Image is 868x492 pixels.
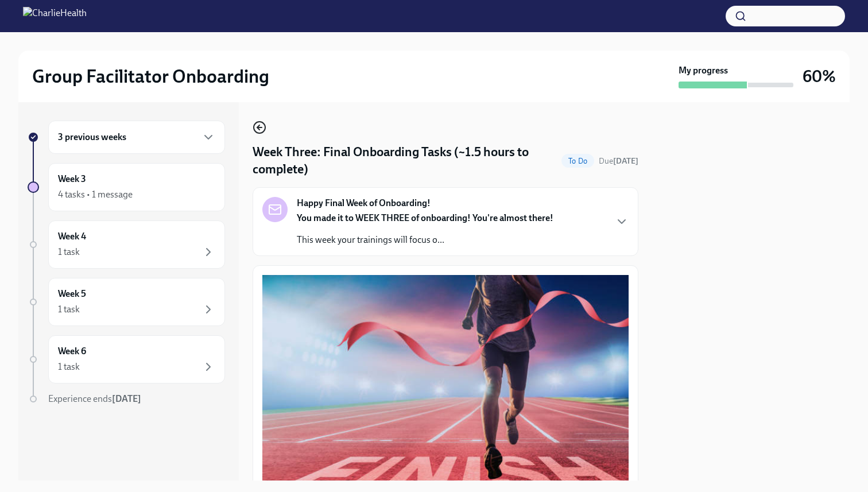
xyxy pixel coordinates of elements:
[561,157,594,165] span: To Do
[58,131,126,144] h6: 3 previous weeks
[58,246,80,258] div: 1 task
[679,64,728,77] strong: My progress
[32,65,269,88] h2: Group Facilitator Onboarding
[112,393,141,404] strong: [DATE]
[58,288,86,300] h6: Week 5
[297,234,553,246] p: This week your trainings will focus o...
[253,144,557,178] h4: Week Three: Final Onboarding Tasks (~1.5 hours to complete)
[297,197,431,210] strong: Happy Final Week of Onboarding!
[28,278,225,326] a: Week 51 task
[297,212,553,223] strong: You made it to WEEK THREE of onboarding! You're almost there!
[599,156,638,166] span: Due
[599,156,638,166] span: October 18th, 2025 09:00
[48,121,225,154] div: 3 previous weeks
[58,361,80,373] div: 1 task
[58,173,86,185] h6: Week 3
[48,393,141,404] span: Experience ends
[23,7,87,25] img: CharlieHealth
[613,156,638,166] strong: [DATE]
[58,230,86,243] h6: Week 4
[803,66,836,87] h3: 60%
[28,220,225,269] a: Week 41 task
[28,163,225,211] a: Week 34 tasks • 1 message
[58,303,80,316] div: 1 task
[58,345,86,358] h6: Week 6
[58,188,133,201] div: 4 tasks • 1 message
[28,335,225,383] a: Week 61 task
